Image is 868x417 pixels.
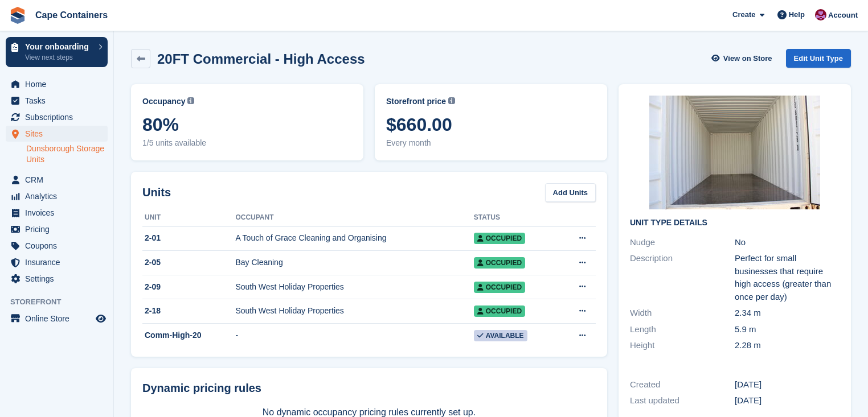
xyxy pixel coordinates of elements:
[735,307,840,320] div: 2.34 m
[828,10,858,21] span: Account
[735,339,840,352] div: 2.28 m
[235,209,473,227] th: Occupant
[6,93,108,109] a: menu
[25,93,93,109] span: Tasks
[25,205,93,221] span: Invoices
[235,281,473,293] div: South West Holiday Properties
[142,305,235,317] div: 2-18
[157,51,365,67] h2: 20FT Commercial - High Access
[25,52,93,63] p: View next steps
[630,394,735,407] div: Last updated
[142,257,235,269] div: 2-05
[9,7,26,24] img: stora-icon-8386f47178a22dfd0bd8f6a31ec36ba5ce8667c1dd55bd0f319d3a0aa187defe.svg
[735,323,840,336] div: 5.9 m
[735,236,840,249] div: No
[235,257,473,269] div: Bay Cleaning
[732,9,755,20] span: Create
[25,109,93,125] span: Subscriptions
[630,307,735,320] div: Width
[187,97,194,104] img: icon-info-grey-7440780725fd019a000dd9b08b2336e03edf1995a4989e88bcd33f0948082b44.svg
[6,205,108,221] a: menu
[630,378,735,391] div: Created
[710,49,777,68] a: View on Store
[474,257,525,269] span: Occupied
[630,323,735,336] div: Length
[235,324,473,348] td: -
[630,236,735,249] div: Nudge
[235,232,473,244] div: A Touch of Grace Cleaning and Organising
[25,126,93,142] span: Sites
[6,37,108,67] a: Your onboarding View next steps
[474,330,527,341] span: Available
[6,221,108,237] a: menu
[474,282,525,293] span: Occupied
[142,232,235,244] div: 2-01
[31,6,112,24] a: Cape Containers
[142,137,352,149] span: 1/5 units available
[25,43,93,51] p: Your onboarding
[6,172,108,188] a: menu
[142,281,235,293] div: 2-09
[735,394,840,407] div: [DATE]
[6,126,108,142] a: menu
[25,254,93,270] span: Insurance
[10,296,113,308] span: Storefront
[142,96,185,108] span: Occupancy
[735,378,840,391] div: [DATE]
[25,271,93,287] span: Settings
[723,53,772,64] span: View on Store
[474,305,525,317] span: Occupied
[630,218,840,228] h2: Unit Type details
[142,114,352,135] span: 80%
[142,184,171,201] h2: Units
[94,312,108,325] a: Preview store
[448,97,455,104] img: icon-info-grey-7440780725fd019a000dd9b08b2336e03edf1995a4989e88bcd33f0948082b44.svg
[6,188,108,204] a: menu
[142,379,596,397] div: Dynamic pricing rules
[386,96,446,108] span: Storefront price
[25,311,93,327] span: Online Store
[6,311,108,327] a: menu
[6,254,108,270] a: menu
[142,329,235,341] div: Comm-High-20
[630,339,735,352] div: Height
[235,305,473,317] div: South West Holiday Properties
[786,49,851,68] a: Edit Unit Type
[6,238,108,254] a: menu
[6,76,108,92] a: menu
[815,9,826,20] img: Matt Dollisson
[25,221,93,237] span: Pricing
[386,137,596,149] span: Every month
[789,9,805,20] span: Help
[6,271,108,287] a: menu
[474,209,558,227] th: Status
[25,238,93,254] span: Coupons
[630,252,735,303] div: Description
[545,183,596,202] a: Add Units
[649,96,820,209] img: IMG_0284.jpeg
[735,252,840,303] div: Perfect for small businesses that require high access (greater than once per day)
[386,114,596,135] span: $660.00
[142,209,235,227] th: Unit
[26,143,108,165] a: Dunsborough Storage Units
[474,233,525,244] span: Occupied
[25,172,93,188] span: CRM
[6,109,108,125] a: menu
[25,188,93,204] span: Analytics
[25,76,93,92] span: Home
